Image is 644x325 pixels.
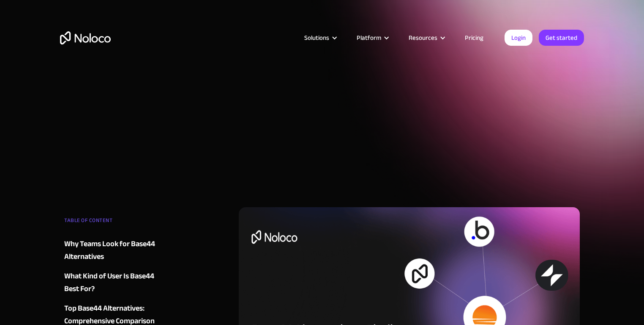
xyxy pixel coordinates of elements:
[60,31,111,44] a: home
[294,32,346,43] div: Solutions
[64,238,166,263] a: Why Teams Look for Base44 Alternatives
[454,32,494,43] a: Pricing
[505,30,532,46] a: Login
[304,32,329,43] div: Solutions
[357,32,381,43] div: Platform
[409,32,437,43] div: Resources
[398,32,454,43] div: Resources
[64,270,166,295] a: What Kind of User Is Base44 Best For?
[64,214,166,231] div: TABLE OF CONTENT
[539,30,584,46] a: Get started
[346,32,398,43] div: Platform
